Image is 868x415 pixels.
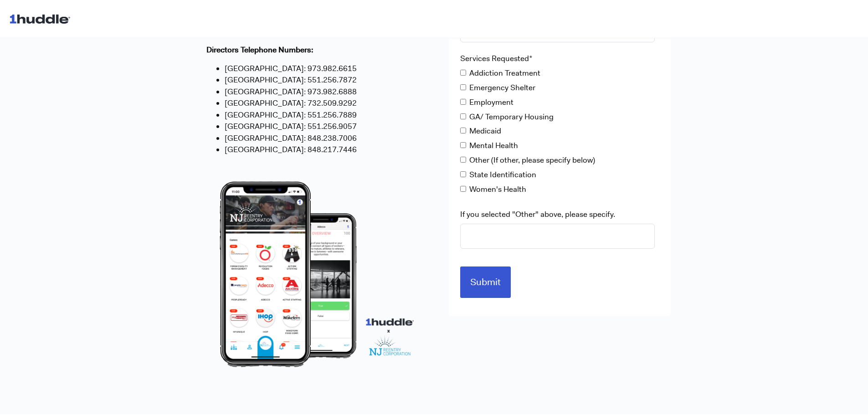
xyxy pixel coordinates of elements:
span: If you selected "Other" above, please specify. [460,209,615,219]
input: Women's Health [460,186,466,192]
input: Submit [460,266,511,297]
span: Employment [469,97,514,107]
span: Mental Health [469,140,518,150]
input: Other (If other, please specify below) [460,157,466,163]
li: [GEOGRAPHIC_DATA]: 848.238.7006 [225,133,428,144]
span: Women's Health [469,184,526,194]
span: Emergency Shelter [469,82,535,92]
input: Emergency Shelter [460,84,466,90]
input: Employment [460,99,466,105]
img: Blank 2000 x 2000-4 [206,163,428,385]
span: Addiction Treatment [469,68,540,78]
input: Medicaid [460,128,466,133]
span: Services Requested [460,53,529,63]
span: State Identification [469,169,536,179]
span: Medicaid [469,126,501,136]
li: [GEOGRAPHIC_DATA]: 848.217.7446 [225,144,428,156]
input: Addiction Treatment [460,70,466,76]
li: [GEOGRAPHIC_DATA]: 732.509.9292 [225,97,428,109]
li: [GEOGRAPHIC_DATA]: 551.256.7889 [225,109,428,121]
span: GA/ Temporary Housing [469,112,554,122]
li: [GEOGRAPHIC_DATA]: 973.982.6615 [225,63,428,75]
input: Mental Health [460,142,466,148]
img: 1huddle [9,10,74,27]
span: Other (If other, please specify below) [469,155,595,165]
input: GA/ Temporary Housing [460,113,466,119]
li: [GEOGRAPHIC_DATA]: 551.256.9057 [225,121,428,133]
strong: Directors Telephone Numbers: [206,45,313,55]
li: [GEOGRAPHIC_DATA]: 973.982.6888 [225,86,428,98]
input: State Identification [460,171,466,177]
li: [GEOGRAPHIC_DATA]: 551.256.7872 [225,74,428,86]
